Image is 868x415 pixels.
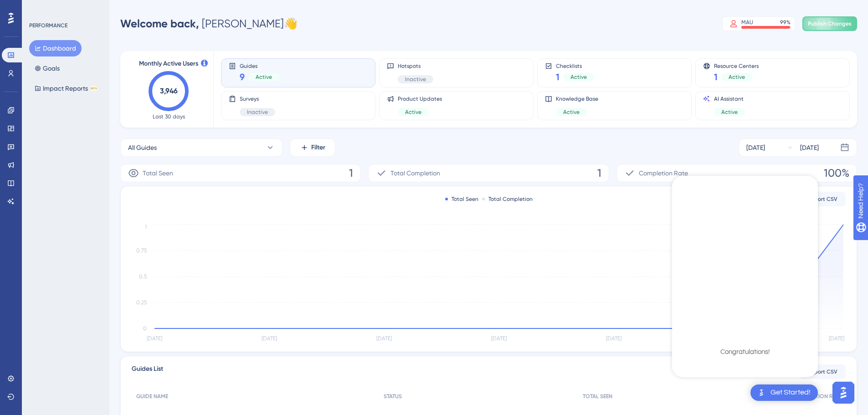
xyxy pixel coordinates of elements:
[390,168,440,179] span: Total Completion
[830,379,857,406] iframe: UserGuiding AI Assistant Launcher
[136,247,147,254] tspan: 0.75
[491,335,507,342] tspan: [DATE]
[147,335,162,342] tspan: [DATE]
[694,331,796,343] div: Checklist Completed
[290,138,335,157] button: Filter
[570,73,587,81] span: Active
[29,22,67,29] div: PERFORMANCE
[376,335,392,342] tspan: [DATE]
[746,142,765,153] div: [DATE]
[808,20,852,27] span: Publish Changes
[120,17,199,30] span: Welcome back,
[714,71,718,83] span: 1
[120,138,282,157] button: All Guides
[405,76,426,83] span: Inactive
[136,393,168,400] span: GUIDE NAME
[770,388,811,398] div: Get Started!
[145,224,147,230] tspan: 1
[256,73,272,81] span: Active
[29,40,82,56] button: Dashboard
[240,95,275,102] span: Surveys
[714,95,745,102] span: AI Assistant
[240,71,245,83] span: 9
[136,299,147,306] tspan: 0.25
[139,273,147,280] tspan: 0.5
[714,62,759,69] span: Resource Centers
[482,195,533,203] div: Total Completion
[556,62,594,69] span: Checklists
[720,348,770,357] div: Congratulations!
[672,176,818,377] div: Checklist Container
[143,325,147,332] tspan: 0
[809,195,837,203] span: Export CSV
[556,71,560,83] span: 1
[802,16,857,31] button: Publish Changes
[240,62,279,69] span: Guides
[405,108,421,116] span: Active
[750,384,818,401] div: Open Get Started! checklist
[672,176,818,375] div: checklist loading
[153,113,185,120] span: Last 30 days
[349,166,353,180] span: 1
[21,2,57,13] span: Need Help?
[556,95,598,102] span: Knowledge Base
[606,335,621,342] tspan: [DATE]
[160,87,178,95] text: 3,946
[800,364,846,379] button: Export CSV
[398,95,442,102] span: Product Updates
[824,166,849,180] span: 100%
[445,195,478,203] div: Total Seen
[780,19,791,26] div: 99 %
[143,168,173,179] span: Total Seen
[139,58,198,69] span: Monthly Active Users
[132,364,163,380] span: Guides List
[729,73,745,81] span: Active
[398,62,433,70] span: Hotspots
[563,108,580,116] span: Active
[120,16,298,31] div: [PERSON_NAME] 👋
[794,393,841,400] span: COMPLETION RATE
[809,368,837,375] span: Export CSV
[262,335,277,342] tspan: [DATE]
[90,86,98,91] div: BETA
[800,142,819,153] div: [DATE]
[29,60,65,77] button: Goals
[29,80,103,97] button: Impact ReportsBETA
[247,108,268,116] span: Inactive
[741,19,753,26] div: MAU
[721,108,738,116] span: Active
[829,335,844,342] tspan: [DATE]
[800,192,846,206] button: Export CSV
[128,142,157,153] span: All Guides
[756,387,767,398] img: launcher-image-alternative-text
[639,168,688,179] span: Completion Rate
[583,393,612,400] span: TOTAL SEEN
[384,393,402,400] span: STATUS
[311,142,325,153] span: Filter
[597,166,601,180] span: 1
